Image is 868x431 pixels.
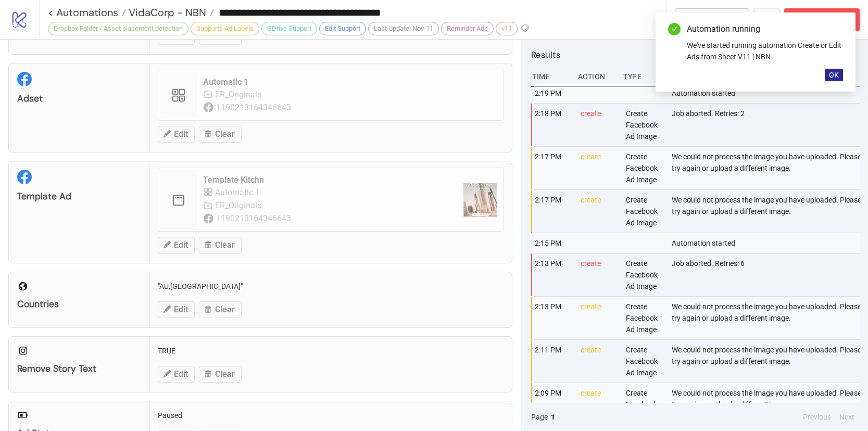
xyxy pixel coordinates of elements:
[534,297,572,339] div: 2:13 PM
[687,40,843,62] div: We've started running automation Create or Edit Ads from Sheet V11 | NBN
[784,8,860,31] button: Abort Run
[534,233,572,253] div: 2:15 PM
[625,104,663,146] div: Create Facebook Ad Image
[126,7,214,18] a: VidaCorp - NBN
[671,253,862,296] div: Job aborted. Retries: 6
[625,190,663,233] div: Create Facebook Ad Image
[534,83,572,103] div: 2:19 PM
[191,22,259,35] div: Supports Ad Labels
[625,383,663,426] div: Create Facebook Ad Image
[534,190,572,233] div: 2:17 PM
[675,8,750,31] button: To Builder
[319,22,366,35] div: Edit Support
[825,69,843,81] button: OK
[531,67,570,86] div: Time
[671,233,862,253] div: Automation started
[671,104,862,146] div: Job aborted. Retries: 2
[368,22,439,35] div: Last Update: Nov-11
[48,7,126,18] a: < Automations
[580,297,618,339] div: create
[625,340,663,383] div: Create Facebook Ad Image
[668,23,681,35] span: check-circle
[580,147,618,189] div: create
[687,23,843,35] div: Automation running
[531,48,860,61] h2: Results
[580,383,618,426] div: create
[580,253,618,296] div: create
[671,147,862,189] div: We could not process the image you have uploaded. Please try again or upload a different image.
[441,22,494,35] div: Reminder Ads
[671,297,862,339] div: We could not process the image you have uploaded. Please try again or upload a different image.
[625,297,663,339] div: Create Facebook Ad Image
[496,22,518,35] div: v11
[48,22,188,35] div: Dropbox Folder / Asset placement detection
[671,383,862,426] div: We could not process the image you have uploaded. Please try again or upload a different image.
[580,104,618,146] div: create
[836,411,858,423] button: Next
[671,190,862,233] div: We could not process the image you have uploaded. Please try again or upload a different image.
[534,104,572,146] div: 2:18 PM
[531,411,548,423] span: Page
[534,340,572,383] div: 2:11 PM
[126,6,206,19] span: VidaCorp - NBN
[580,190,618,233] div: create
[534,383,572,426] div: 2:09 PM
[625,253,663,296] div: Create Facebook Ad Image
[548,411,558,423] button: 1
[625,147,663,189] div: Create Facebook Ad Image
[577,67,615,86] div: Action
[580,340,618,383] div: create
[800,411,834,423] button: Previous
[753,8,780,31] button: ...
[622,67,661,86] div: Type
[671,340,862,383] div: We could not process the image you have uploaded. Please try again or upload a different image.
[261,22,317,35] div: GDrive Support
[534,147,572,189] div: 2:17 PM
[829,71,839,79] span: OK
[534,253,572,296] div: 2:13 PM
